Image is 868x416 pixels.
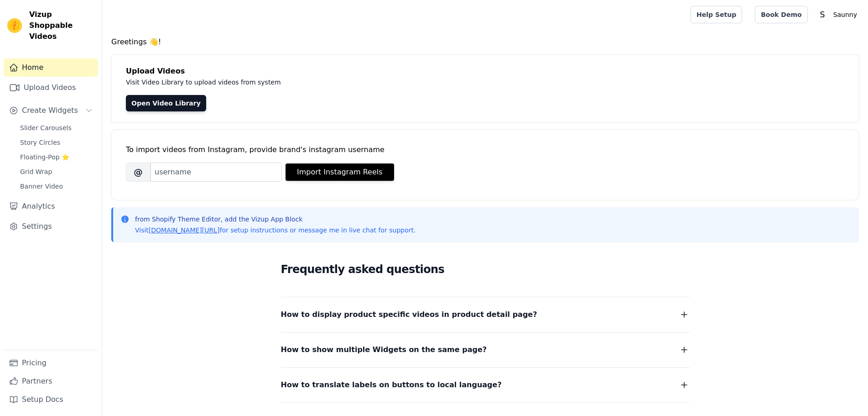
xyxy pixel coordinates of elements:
[281,308,537,321] span: How to display product specific videos in product detail page?
[149,226,220,234] a: [DOMAIN_NAME][URL]
[15,136,98,149] a: Story Circles
[815,6,861,23] button: S Saunny
[20,182,63,191] span: Banner Video
[20,138,60,147] span: Story Circles
[281,379,502,391] span: How to translate labels on buttons to local language?
[755,6,807,23] a: Book Demo
[111,37,859,47] h4: Greetings 👋!
[15,180,98,193] a: Banner Video
[126,77,535,88] p: Visit Video Library to upload videos from system
[126,163,151,182] span: @
[830,6,861,23] p: Saunny
[281,343,487,356] span: How to show multiple Widgets on the same page?
[281,308,690,321] button: How to display product specific videos in product detail page?
[691,6,742,23] a: Help Setup
[22,105,78,116] span: Create Widgets
[820,10,825,19] text: S
[286,163,394,181] button: Import Instagram Reels
[151,163,282,182] input: username
[126,95,206,111] a: Open Video Library
[15,151,98,163] a: Floating-Pop ⭐
[15,121,98,134] a: Slider Carousels
[29,9,94,42] span: Vizup Shoppable Videos
[4,390,98,409] a: Setup Docs
[4,79,98,97] a: Upload Videos
[20,123,72,132] span: Slider Carousels
[4,372,98,390] a: Partners
[126,144,844,155] div: To import videos from Instagram, provide brand's instagram username
[4,217,98,236] a: Settings
[126,66,844,77] h4: Upload Videos
[135,215,416,224] p: from Shopify Theme Editor, add the Vizup App Block
[7,18,22,33] img: Vizup
[4,58,98,77] a: Home
[15,165,98,178] a: Grid Wrap
[4,354,98,372] a: Pricing
[20,167,52,176] span: Grid Wrap
[20,153,69,162] span: Floating-Pop ⭐
[281,379,690,391] button: How to translate labels on buttons to local language?
[281,260,690,279] h2: Frequently asked questions
[4,197,98,216] a: Analytics
[135,226,416,235] p: Visit for setup instructions or message me in live chat for support.
[281,343,690,356] button: How to show multiple Widgets on the same page?
[4,101,98,120] button: Create Widgets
